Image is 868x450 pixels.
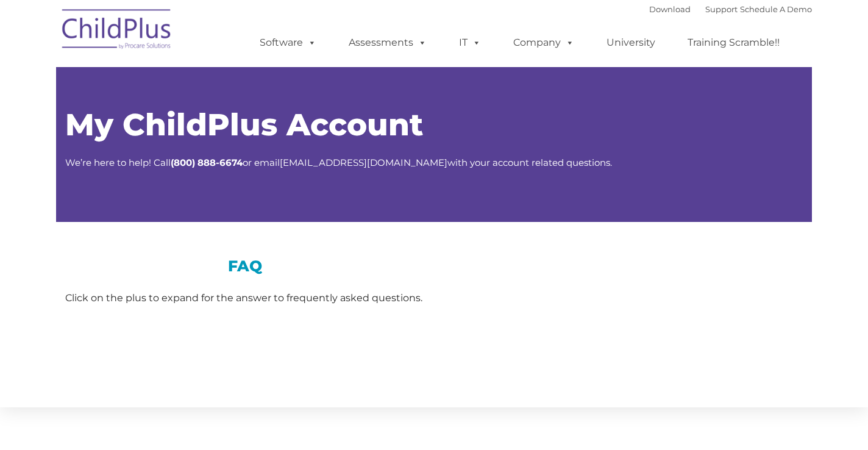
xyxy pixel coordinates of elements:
a: Training Scramble!! [675,30,792,55]
a: Software [247,30,329,55]
span: My ChildPlus Account [65,106,423,143]
a: Download [649,4,691,14]
strong: ( [171,157,174,168]
a: [EMAIL_ADDRESS][DOMAIN_NAME] [280,157,447,168]
a: Support [705,4,738,14]
a: University [594,30,667,55]
a: IT [447,30,493,55]
strong: 800) 888-6674 [174,157,243,168]
div: Click on the plus to expand for the answer to frequently asked questions. [65,289,425,307]
a: Assessments [336,30,439,55]
a: Schedule A Demo [740,4,812,14]
a: Company [501,30,586,55]
img: ChildPlus by Procare Solutions [56,1,178,62]
font: | [649,4,812,14]
h3: FAQ [65,259,425,274]
span: We’re here to help! Call or email with your account related questions. [65,157,612,168]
